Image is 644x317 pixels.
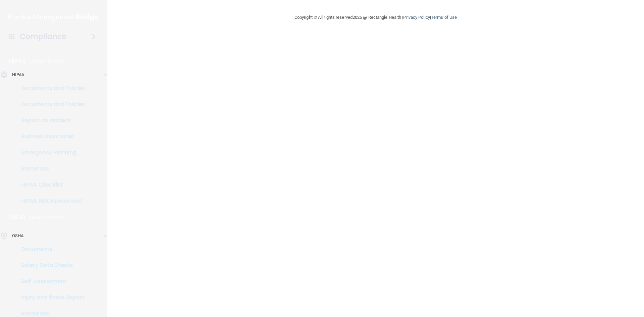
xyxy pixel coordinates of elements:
[403,15,430,20] a: Privacy Policy
[9,57,26,65] p: HIPAA
[4,101,96,108] p: Documents and Policies
[4,294,96,301] p: Injury and Illness Report
[12,71,24,79] p: HIPAA
[4,133,96,140] p: Business Associates
[20,32,66,41] h4: Compliance
[4,165,96,172] p: Resources
[4,181,96,188] p: HIPAA Checklist
[9,213,26,221] p: OSHA
[431,15,457,20] a: Terms of Use
[12,232,23,240] p: OSHA
[4,278,96,285] p: Self-Assessment
[4,117,96,124] p: Report an Incident
[4,198,96,204] p: HIPAA Risk Assessment
[4,246,96,253] p: Documents
[4,149,96,156] p: Emergency Planning
[4,262,96,269] p: Safety Data Sheets
[4,310,96,317] p: Resources
[8,10,99,24] img: PMB logo
[30,57,65,65] p: Learn More!
[4,85,96,92] p: Documents and Policies
[253,7,498,28] div: Copyright © All rights reserved 2025 @ Rectangle Health | |
[29,213,65,221] p: Learn More!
